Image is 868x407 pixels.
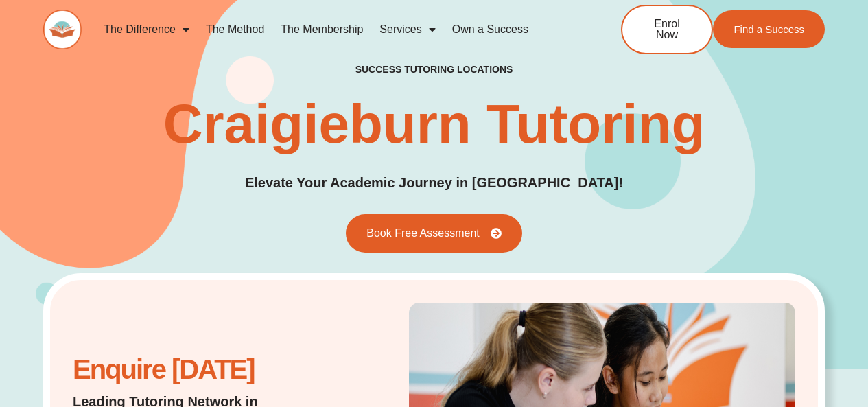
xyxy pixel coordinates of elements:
a: Find a Success [713,10,825,48]
span: Find a Success [734,24,804,34]
a: Book Free Assessment [346,214,522,253]
a: Own a Success [444,14,537,45]
h2: Enquire [DATE] [73,361,327,378]
h1: Craigieburn Tutoring [163,97,705,152]
a: Enrol Now [621,5,713,54]
a: The Difference [95,14,198,45]
span: Book Free Assessment [366,228,480,239]
p: Elevate Your Academic Journey in [GEOGRAPHIC_DATA]! [245,172,623,194]
span: Enrol Now [643,19,691,40]
a: The Method [198,14,272,45]
nav: Menu [95,14,576,45]
a: The Membership [272,14,371,45]
a: Services [371,14,443,45]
